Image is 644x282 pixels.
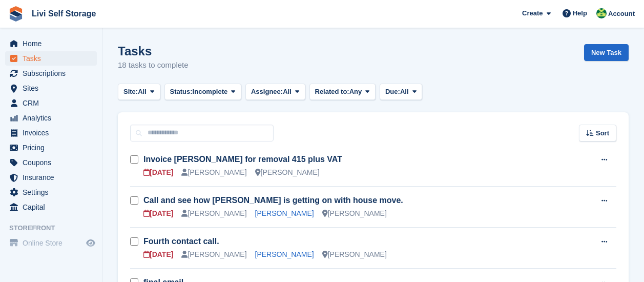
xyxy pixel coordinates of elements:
[584,44,629,61] a: New Task
[5,126,97,140] a: menu
[28,5,100,22] a: Livi Self Storage
[255,209,314,217] a: [PERSON_NAME]
[283,87,292,97] span: All
[23,185,84,199] span: Settings
[9,223,102,233] span: Storefront
[118,59,189,71] p: 18 tasks to complete
[5,236,97,250] a: menu
[5,200,97,214] a: menu
[5,51,97,66] a: menu
[255,250,314,258] a: [PERSON_NAME]
[5,81,97,95] a: menu
[5,170,97,185] a: menu
[193,87,228,97] span: Incomplete
[143,249,173,260] div: [DATE]
[596,128,609,138] span: Sort
[181,249,246,260] div: [PERSON_NAME]
[5,66,97,80] a: menu
[23,81,84,95] span: Sites
[315,87,349,97] span: Related to:
[23,200,84,214] span: Capital
[181,208,246,219] div: [PERSON_NAME]
[143,167,173,178] div: [DATE]
[309,84,376,100] button: Related to: Any
[23,66,84,80] span: Subscriptions
[164,84,241,100] button: Status: Incomplete
[170,87,193,97] span: Status:
[400,87,409,97] span: All
[123,87,138,97] span: Site:
[23,126,84,140] span: Invoices
[5,36,97,51] a: menu
[23,236,84,250] span: Online Store
[181,167,246,178] div: [PERSON_NAME]
[143,208,173,219] div: [DATE]
[5,111,97,125] a: menu
[23,96,84,110] span: CRM
[573,8,587,18] span: Help
[143,237,219,246] a: Fourth contact call.
[251,87,283,97] span: Assignee:
[138,87,147,97] span: All
[5,185,97,199] a: menu
[522,8,543,18] span: Create
[23,111,84,125] span: Analytics
[118,44,189,58] h1: Tasks
[23,140,84,155] span: Pricing
[85,237,97,249] a: Preview store
[23,170,84,185] span: Insurance
[322,249,387,260] div: [PERSON_NAME]
[596,8,607,18] img: Alex Handyside
[23,51,84,66] span: Tasks
[245,84,305,100] button: Assignee: All
[143,196,403,205] a: Call and see how [PERSON_NAME] is getting on with house move.
[255,167,320,178] div: [PERSON_NAME]
[385,87,400,97] span: Due:
[608,9,635,19] span: Account
[8,6,24,22] img: stora-icon-8386f47178a22dfd0bd8f6a31ec36ba5ce8667c1dd55bd0f319d3a0aa187defe.svg
[322,208,387,219] div: [PERSON_NAME]
[23,155,84,170] span: Coupons
[5,155,97,170] a: menu
[23,36,84,51] span: Home
[349,87,362,97] span: Any
[380,84,422,100] button: Due: All
[5,140,97,155] a: menu
[118,84,160,100] button: Site: All
[143,155,342,164] a: Invoice [PERSON_NAME] for removal 415 plus VAT
[5,96,97,110] a: menu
